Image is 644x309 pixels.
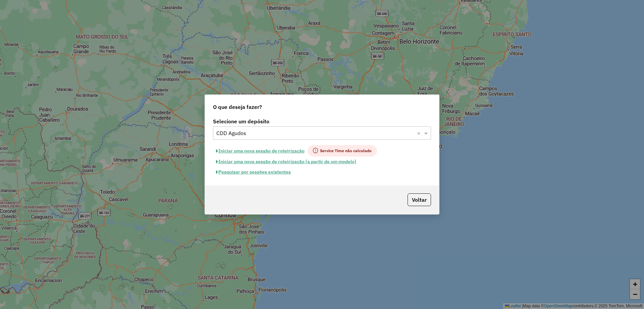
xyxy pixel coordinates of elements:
span: Clear all [417,129,423,137]
label: Selecione um depósito [213,117,431,125]
button: Iniciar uma nova sessão de roteirização (a partir de um modelo) [213,157,359,167]
button: Iniciar uma nova sessão de roteirização [213,145,308,157]
button: Voltar [408,193,431,206]
span: Service Time não calculado [308,145,377,157]
span: O que deseja fazer? [213,103,262,111]
button: Pesquisar por sessões existentes [213,167,294,177]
